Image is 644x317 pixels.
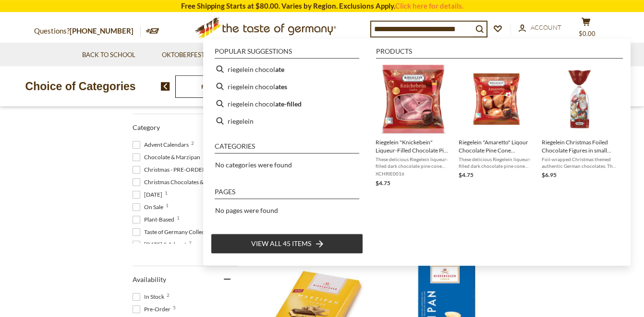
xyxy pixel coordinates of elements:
li: Pages [215,188,359,199]
li: Categories [215,143,359,153]
b: ate [275,64,284,75]
span: Christmas - PRE-ORDER [133,165,209,174]
li: riegelein [211,112,363,129]
span: 1 [177,215,180,220]
span: View all 45 items [251,238,311,249]
span: [DATE] & Advent [133,240,189,249]
a: Food By Category [201,83,247,90]
a: Back to School [82,50,135,60]
span: Foil-wrapped Christmas themed authentic German chocolates. This assorted Christmas Chocolates Bag... [542,156,617,169]
span: 2 [189,240,192,245]
li: Products [376,48,623,59]
a: Oktoberfest [162,50,211,60]
span: These delicious Riegelein liqueur-filled dark chocolate pine cone ornaments are a real treat for ... [459,156,534,169]
img: previous arrow [161,82,170,91]
span: $4.75 [376,179,390,187]
li: riegelein chocolates [211,78,363,95]
a: Riegelein Amaretto ChocolatesRiegelein "Amaretto" Liqour Chocolate Pine Cone Ornament, 3.5 ozThes... [459,64,534,188]
button: $0.00 [571,17,600,41]
a: Riegelein "Knickebein" Liqueur-Filled Chocolate Pine Cone Ornaments, 3.5 ozThese delicious Riegel... [376,64,451,188]
span: Riegelein "Amaretto" Liqour Chocolate Pine Cone Ornament, 3.5 oz [459,138,534,154]
a: Riegelein Christmas Foiled Chocolate Figures in small BagRiegelein Christmas Foiled Chocolate Fig... [542,64,617,188]
span: Availability [133,275,166,283]
li: Riegelein Christmas Foiled Chocolate Figures in small Bag 3.53 oz [538,60,621,192]
span: Pre-Order [133,305,173,314]
span: 7 [203,153,206,158]
img: Riegelein Amaretto Chocolates [462,64,531,134]
li: Popular suggestions [215,48,359,59]
li: Riegelein "Amaretto" Liqour Chocolate Pine Cone Ornament, 3.5 oz [455,60,538,192]
span: On Sale [133,203,166,211]
span: Taste of Germany Collections [133,228,220,236]
span: 1 [165,190,168,195]
span: Category [133,123,160,131]
a: Click here for details. [395,1,463,10]
a: [PHONE_NUMBER] [70,26,134,35]
span: In Stock [133,293,167,301]
div: Instant Search Results [203,39,631,266]
li: Riegelein "Knickebein" Liqueur-Filled Chocolate Pine Cone Ornaments, 3.5 oz [372,60,455,192]
span: Plant-Based [133,215,177,224]
li: riegelein chocolate-filled [211,95,363,112]
span: $6.95 [542,171,557,178]
span: $0.00 [579,30,595,37]
span: $4.75 [459,171,474,178]
span: No categories were found [215,161,292,169]
span: These delicious Riegelein liqueur-filled dark chocolate pine cone ornaments are a real treat for ... [376,156,451,169]
span: Account [531,23,561,31]
span: 2 [191,141,194,145]
span: Chocolate & Marzipan [133,153,203,162]
span: 5 [173,305,176,310]
li: riegelein chocolate [211,60,363,78]
li: View all 45 items [211,234,363,254]
span: No pages were found [215,206,278,214]
span: Riegelein Christmas Foiled Chocolate Figures in small Bag 3.53 oz [542,138,617,154]
img: Riegelein Christmas Foiled Chocolate Figures in small Bag [545,64,614,134]
span: Riegelein "Knickebein" Liqueur-Filled Chocolate Pine Cone Ornaments, 3.5 oz [376,138,451,154]
span: Advent Calendars [133,141,192,149]
b: ate-filled [275,98,302,109]
span: Christmas Chocolates & Candy [133,178,224,187]
p: Questions? [34,25,141,37]
a: Account [519,23,561,33]
span: 1 [166,203,169,208]
span: XCHRIE0016 [376,170,451,177]
span: 2 [167,293,170,297]
b: ates [275,81,287,92]
span: [DATE] [133,190,165,199]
